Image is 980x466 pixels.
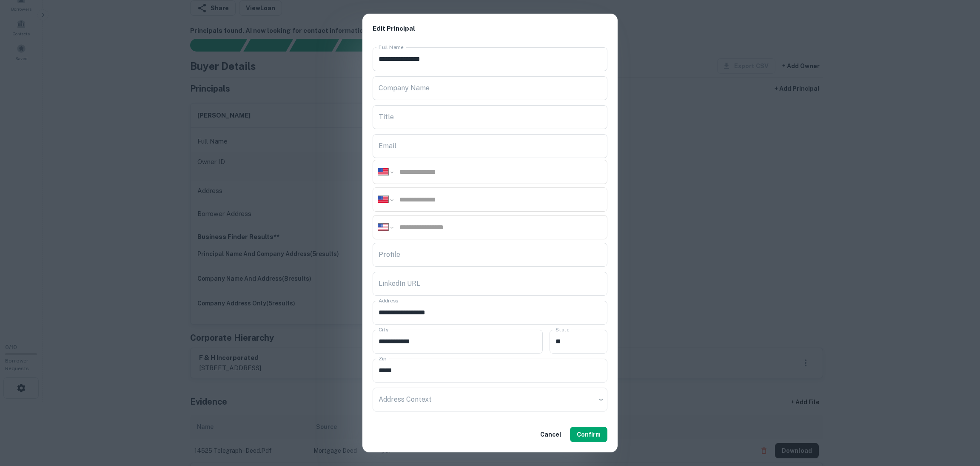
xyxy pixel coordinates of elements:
[379,297,398,304] label: Address
[537,427,565,442] button: Cancel
[937,398,980,439] iframe: Chat Widget
[379,355,386,362] label: Zip
[379,326,388,333] label: City
[373,388,607,411] div: ​
[556,326,569,333] label: State
[379,43,404,51] label: Full Name
[570,427,607,442] button: Confirm
[362,14,618,44] h2: Edit Principal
